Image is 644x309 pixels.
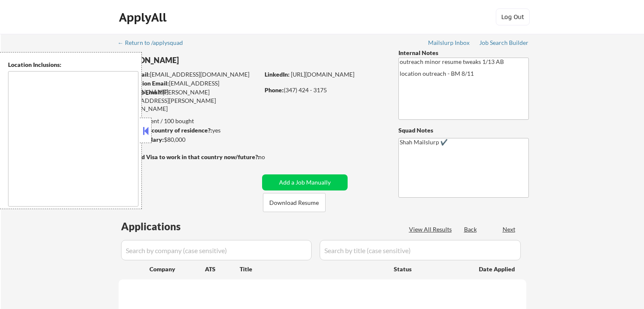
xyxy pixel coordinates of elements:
strong: Will need Visa to work in that country now/future?: [119,153,260,160]
div: [PERSON_NAME] [119,55,293,66]
input: Search by company (case sensitive) [121,240,312,260]
strong: LinkedIn: [265,71,290,78]
a: ← Return to /applysquad [118,39,191,48]
div: $80,000 [118,135,259,144]
div: Status [394,261,467,276]
div: no [258,153,282,161]
div: Company [149,265,205,273]
div: [EMAIL_ADDRESS][DOMAIN_NAME] [119,79,259,96]
div: [PERSON_NAME][EMAIL_ADDRESS][PERSON_NAME][DOMAIN_NAME] [119,88,259,113]
div: (347) 424 - 3175 [265,86,384,94]
div: Applications [121,221,205,232]
div: Mailslurp Inbox [428,40,470,46]
div: Location Inclusions: [8,61,138,69]
div: Date Applied [479,265,516,273]
div: ATS [205,265,240,273]
div: Next [503,225,516,234]
div: Squad Notes [398,126,529,135]
div: 82 sent / 100 bought [118,117,259,125]
button: Log Out [496,8,530,25]
a: Mailslurp Inbox [428,39,470,48]
div: yes [118,126,257,135]
div: View All Results [409,225,454,234]
div: ApplyAll [119,10,169,25]
input: Search by title (case sensitive) [320,240,521,260]
div: [EMAIL_ADDRESS][DOMAIN_NAME] [119,70,259,79]
div: Back [464,225,478,234]
button: Add a Job Manually [262,174,348,190]
a: [URL][DOMAIN_NAME] [291,71,354,78]
div: Internal Notes [398,49,529,57]
strong: Can work in country of residence?: [118,127,212,134]
div: Job Search Builder [479,40,529,46]
button: Download Resume [263,193,326,212]
div: ← Return to /applysquad [118,40,191,46]
div: Title [240,265,386,273]
strong: Phone: [265,86,284,94]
